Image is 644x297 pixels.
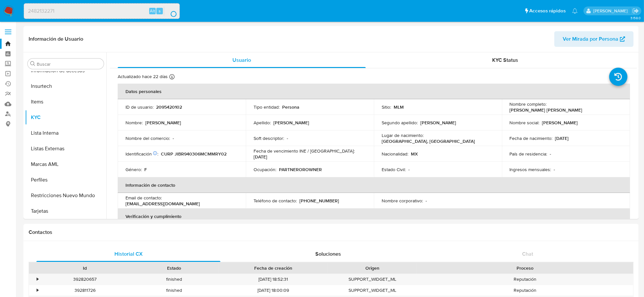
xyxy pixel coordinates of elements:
[315,250,341,258] span: Soluciones
[29,229,634,236] h1: Contactos
[254,120,271,126] p: Apellido :
[118,209,630,224] th: Verificación y cumplimiento
[254,135,284,141] p: Soft descriptor :
[254,167,276,172] p: Ocupación :
[25,94,106,110] button: Items
[382,104,391,110] p: Sitio :
[382,167,406,172] p: Estado Civil :
[273,120,309,126] p: [PERSON_NAME]
[25,172,106,188] button: Perfiles
[279,167,322,172] p: PARTNEROROWNER
[125,104,153,110] p: ID de usuario :
[118,74,168,80] p: Actualizado hace 22 días
[493,56,519,64] span: KYC Status
[563,31,618,47] span: Ver Mirada por Persona
[328,274,417,285] div: SUPPORT_WIDGET_ML
[40,274,129,285] div: 392820657
[593,8,630,14] p: cesar.gonzalez@mercadolibre.com.mx
[145,120,181,126] p: [PERSON_NAME]
[382,120,418,126] p: Segundo apellido :
[125,195,162,201] p: Email de contacto :
[173,135,174,141] p: -
[426,198,427,204] p: -
[129,285,218,296] div: finished
[408,167,410,172] p: -
[522,250,533,258] span: Chat
[510,101,547,107] p: Nombre completo :
[25,203,106,219] button: Tarjetas
[232,56,251,64] span: Usuario
[572,8,578,14] a: Notificaciones
[125,167,142,172] p: Género :
[529,7,566,14] span: Accesos rápidos
[37,276,38,282] div: •
[328,285,417,296] div: SUPPORT_WIDGET_ML
[394,104,404,110] p: MLM
[223,265,323,271] div: Fecha de creación
[25,188,106,203] button: Restricciones Nuevo Mundo
[144,167,147,172] p: F
[550,151,551,157] p: -
[555,135,569,141] p: [DATE]
[332,265,412,271] div: Origen
[382,138,475,144] p: [GEOGRAPHIC_DATA], [GEOGRAPHIC_DATA]
[45,265,125,271] div: Id
[382,132,424,138] p: Lugar de nacimiento :
[218,285,328,296] div: [DATE] 18:00:09
[125,135,170,141] p: Nombre del comercio :
[25,125,106,141] button: Lista Interna
[134,265,214,271] div: Estado
[299,198,339,204] p: [PHONE_NUMBER]
[164,7,177,16] button: search-icon
[159,8,161,14] span: s
[510,151,547,157] p: País de residencia :
[254,198,297,204] p: Teléfono de contacto :
[30,61,35,66] button: Buscar
[25,78,106,94] button: Insurtech
[554,167,555,172] p: -
[554,31,634,47] button: Ver Mirada por Persona
[421,265,629,271] div: Proceso
[29,36,83,42] h1: Información de Usuario
[129,274,218,285] div: finished
[24,7,179,15] input: Buscar usuario o caso...
[382,198,423,204] p: Nombre corporativo :
[37,61,101,67] input: Buscar
[382,151,408,157] p: Nacionalidad :
[118,177,630,193] th: Información de contacto
[417,285,633,296] div: Reputación
[411,151,418,157] p: MX
[25,110,106,125] button: KYC
[40,285,129,296] div: 392811726
[510,135,553,141] p: Fecha de nacimiento :
[150,8,155,14] span: Alt
[114,250,143,258] span: Historial CX
[156,104,182,110] p: 2095420102
[125,120,143,126] p: Nombre :
[25,141,106,156] button: Listas Externas
[282,104,299,110] p: Persona
[218,274,328,285] div: [DATE] 18:52:31
[118,84,630,99] th: Datos personales
[510,120,540,126] p: Nombre social :
[37,287,38,293] div: •
[510,167,551,172] p: Ingresos mensuales :
[417,274,633,285] div: Reputación
[542,120,578,126] p: [PERSON_NAME]
[125,151,158,157] p: Identificación :
[125,201,200,207] p: [EMAIL_ADDRESS][DOMAIN_NAME]
[632,7,639,14] a: Salir
[254,148,355,154] p: Fecha de vencimiento INE / [GEOGRAPHIC_DATA] :
[161,151,227,157] p: CURP JIBR940306MCMMRY02
[254,104,280,110] p: Tipo entidad :
[287,135,288,141] p: -
[254,154,267,160] p: [DATE]
[510,107,583,113] p: [PERSON_NAME] [PERSON_NAME]
[25,156,106,172] button: Marcas AML
[420,120,456,126] p: [PERSON_NAME]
